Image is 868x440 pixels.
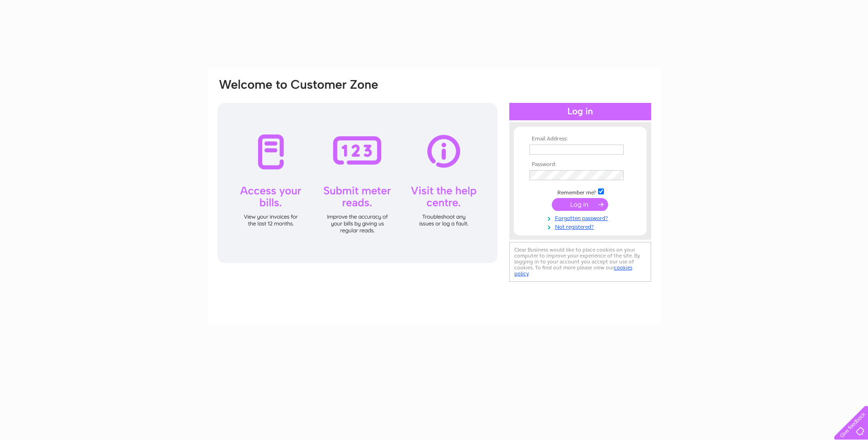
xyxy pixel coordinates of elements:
[514,264,632,277] a: cookies policy
[509,242,651,282] div: Clear Business would like to place cookies on your computer to improve your experience of the sit...
[529,213,633,222] a: Forgotten password?
[527,136,633,142] th: Email Address:
[527,161,633,168] th: Password:
[527,187,633,196] td: Remember me?
[552,198,608,211] input: Submit
[529,222,633,231] a: Not registered?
